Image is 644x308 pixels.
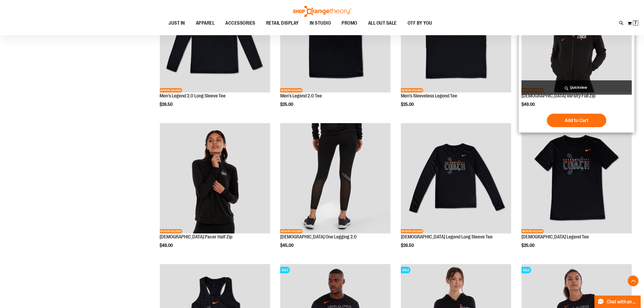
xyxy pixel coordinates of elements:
[266,17,299,29] span: RETAIL DISPLAY
[280,102,294,107] span: $25.00
[160,123,270,234] a: OTF Ladies Coach FA23 Pacer Half Zip - Black primary imageNETWORK EXCLUSIVE
[278,120,393,262] div: product
[401,123,511,234] img: OTF Ladies Coach FA23 Legend LS Tee - Black primary image
[160,93,226,99] a: Men's Legend 2.0 Long Sleeve Tee
[160,229,182,234] span: NETWORK EXCLUSIVE
[628,276,639,286] button: Back To Top
[280,243,294,248] span: $45.00
[342,17,357,29] span: PROMO
[607,299,638,304] span: Chat with an Expert
[280,88,303,93] span: NETWORK EXCLUSIVE
[521,80,632,95] a: Quickview
[225,17,255,29] span: ACCESSORIES
[521,102,536,107] span: $49.00
[160,102,174,107] span: $26.50
[521,234,589,240] a: [DEMOGRAPHIC_DATA] Legend Tee
[310,17,331,29] span: IN STUDIO
[401,267,411,273] span: SALE
[401,234,493,240] a: [DEMOGRAPHIC_DATA] Legend Long Sleeve Tee
[160,243,174,248] span: $48.00
[196,17,215,29] span: APPAREL
[280,234,357,240] a: [DEMOGRAPHIC_DATA] One Legging 2.0
[401,229,423,234] span: NETWORK EXCLUSIVE
[401,243,415,248] span: $26.50
[160,88,182,93] span: NETWORK EXCLUSIVE
[547,114,606,127] button: Add to Cart
[401,93,457,99] a: Men's Sleeveless Legend Tee
[521,267,531,273] span: SALE
[368,17,397,29] span: ALL OUT SALE
[521,229,544,234] span: NETWORK EXCLUSIVE
[160,234,233,240] a: [DEMOGRAPHIC_DATA] Pacer Half Zip
[401,123,511,234] a: OTF Ladies Coach FA23 Legend LS Tee - Black primary imageNETWORK EXCLUSIVE
[280,123,391,234] a: OTF Ladies Coach FA23 One Legging 2.0 - Black primary imageNETWORK EXCLUSIVE
[169,17,185,29] span: JUST IN
[521,123,632,234] a: OTF Ladies Coach FA23 Legend SS Tee - Black primary imageNETWORK EXCLUSIVE
[280,267,290,273] span: SALE
[280,229,303,234] span: NETWORK EXCLUSIVE
[398,120,514,262] div: product
[160,123,270,234] img: OTF Ladies Coach FA23 Pacer Half Zip - Black primary image
[401,102,415,107] span: $25.00
[280,123,391,234] img: OTF Ladies Coach FA23 One Legging 2.0 - Black primary image
[565,117,589,123] span: Add to Cart
[521,93,595,99] a: [DEMOGRAPHIC_DATA] Varsity Full Zip
[521,243,535,248] span: $25.00
[595,296,641,308] button: Chat with an Expert
[408,17,432,29] span: OTF BY YOU
[519,120,635,262] div: product
[635,20,637,26] span: 7
[401,88,423,93] span: NETWORK EXCLUSIVE
[157,120,273,262] div: product
[280,93,322,99] a: Men's Legend 2.0 Tee
[292,6,352,17] img: Shop Orangetheory
[521,123,632,234] img: OTF Ladies Coach FA23 Legend SS Tee - Black primary image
